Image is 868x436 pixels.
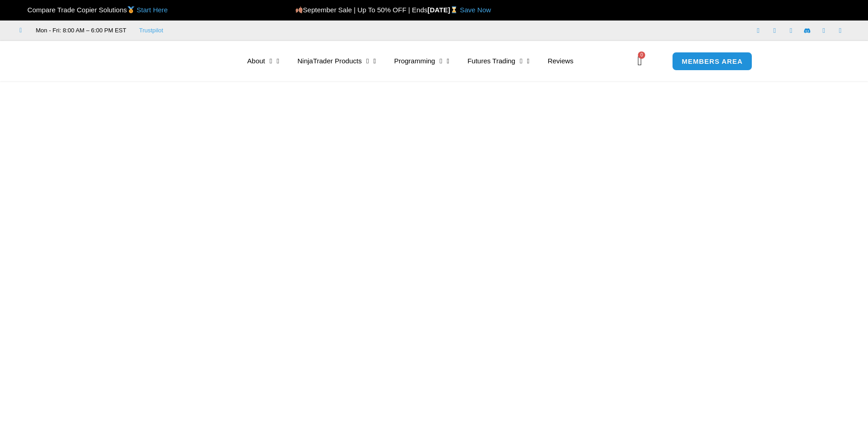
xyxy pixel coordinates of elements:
[296,6,303,13] img: 🍂
[238,51,635,72] nav: Menu
[20,6,168,14] span: Compare Trade Copier Solutions
[682,58,743,65] span: MEMBERS AREA
[139,25,163,36] a: Trustpilot
[624,48,656,74] a: 0
[288,51,385,72] a: NinjaTrader Products
[451,6,457,13] img: ⌛
[385,51,458,72] a: Programming
[460,6,491,14] a: Save Now
[128,6,134,13] img: 🥇
[137,6,168,14] a: Start Here
[108,45,205,77] img: LogoAI | Affordable Indicators – NinjaTrader
[458,51,539,72] a: Futures Trading
[34,25,127,36] span: Mon - Fri: 8:00 AM – 6:00 PM EST
[427,6,460,14] strong: [DATE]
[638,51,645,59] span: 0
[20,6,27,13] img: 🏆
[238,51,288,72] a: About
[295,6,428,14] span: September Sale | Up To 50% OFF | Ends
[672,52,752,71] a: MEMBERS AREA
[539,51,583,72] a: Reviews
